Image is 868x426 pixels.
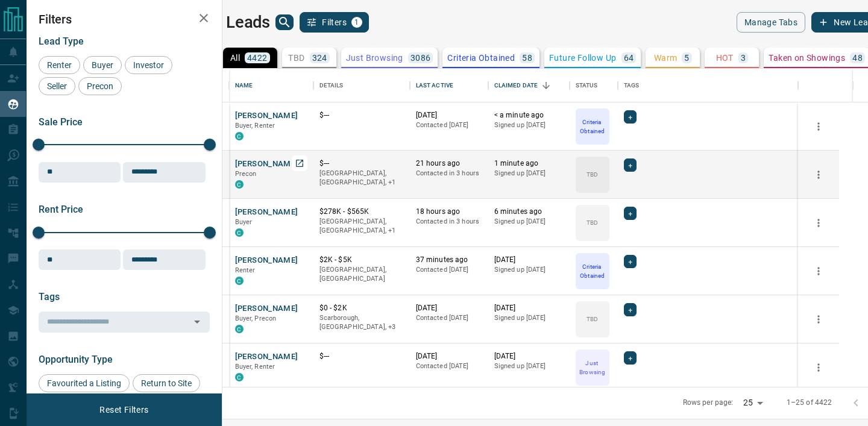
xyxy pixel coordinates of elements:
[92,399,156,420] button: Reset Filters
[810,117,828,136] button: more
[346,54,403,62] p: Just Browsing
[494,110,564,121] p: < a minute ago
[624,110,637,124] div: +
[229,69,313,102] div: Name
[522,54,532,62] p: 58
[628,255,632,268] span: +
[235,132,244,140] div: condos.ca
[624,351,637,365] div: +
[416,313,482,323] p: Contacted [DATE]
[494,303,564,313] p: [DATE]
[624,207,637,220] div: +
[235,218,253,226] span: Buyer
[235,158,298,170] button: [PERSON_NAME]
[810,359,828,377] button: more
[654,54,678,62] p: Warm
[624,158,637,172] div: +
[319,169,404,187] p: Mississauga
[494,313,564,323] p: Signed up [DATE]
[494,69,538,102] div: Claimed Date
[319,255,404,265] p: $2K - $5K
[570,69,618,102] div: Status
[235,363,275,371] span: Buyer, Renter
[538,77,555,94] button: Sort
[587,315,598,324] p: TBD
[628,159,632,171] span: +
[137,378,196,388] span: Return to Site
[494,265,564,275] p: Signed up [DATE]
[488,69,570,102] div: Claimed Date
[235,351,298,363] button: [PERSON_NAME]
[319,158,404,169] p: $---
[235,373,244,381] div: condos.ca
[235,255,298,266] button: [PERSON_NAME]
[494,121,564,130] p: Signed up [DATE]
[201,13,270,32] h1: My Leads
[43,60,76,70] span: Renter
[587,218,598,227] p: TBD
[43,81,71,91] span: Seller
[769,54,845,62] p: Taken on Showings
[852,54,863,62] p: 48
[494,362,564,371] p: Signed up [DATE]
[410,54,431,62] p: 3086
[300,12,369,33] button: Filters1
[235,180,244,189] div: condos.ca
[716,54,734,62] p: HOT
[416,265,482,275] p: Contacted [DATE]
[494,255,564,265] p: [DATE]
[39,12,210,27] h2: Filters
[319,69,344,102] div: Details
[319,110,404,121] p: $---
[576,69,598,102] div: Status
[189,313,206,330] button: Open
[83,81,118,91] span: Precon
[235,266,256,274] span: Renter
[416,362,482,371] p: Contacted [DATE]
[810,262,828,280] button: more
[683,398,734,408] p: Rows per page:
[624,54,634,62] p: 64
[416,169,482,178] p: Contacted in 3 hours
[235,207,298,218] button: [PERSON_NAME]
[319,351,404,362] p: $---
[235,315,277,322] span: Buyer, Precon
[416,121,482,130] p: Contacted [DATE]
[319,313,404,332] p: North York, West End, Mississauga
[416,351,482,362] p: [DATE]
[577,262,608,280] p: Criteria Obtained
[628,111,632,123] span: +
[133,374,200,392] div: Return to Site
[319,217,404,236] p: Toronto
[43,378,125,388] span: Favourited a Listing
[577,117,608,136] p: Criteria Obtained
[319,265,404,284] p: [GEOGRAPHIC_DATA], [GEOGRAPHIC_DATA]
[416,207,482,217] p: 18 hours ago
[787,398,832,408] p: 1–25 of 4422
[39,36,84,47] span: Lead Type
[125,56,172,74] div: Investor
[292,155,307,171] a: Open in New Tab
[39,354,113,365] span: Opportunity Type
[624,255,637,268] div: +
[83,56,122,74] div: Buyer
[587,170,598,179] p: TBD
[39,77,75,95] div: Seller
[494,158,564,169] p: 1 minute ago
[235,303,298,315] button: [PERSON_NAME]
[624,303,637,316] div: +
[39,56,80,74] div: Renter
[416,255,482,265] p: 37 minutes ago
[810,214,828,232] button: more
[741,54,746,62] p: 3
[39,291,60,302] span: Tags
[235,69,253,102] div: Name
[549,54,616,62] p: Future Follow Up
[494,217,564,227] p: Signed up [DATE]
[235,325,244,333] div: condos.ca
[416,69,453,102] div: Last Active
[235,122,275,130] span: Buyer, Renter
[87,60,118,70] span: Buyer
[39,374,130,392] div: Favourited a Listing
[737,12,805,33] button: Manage Tabs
